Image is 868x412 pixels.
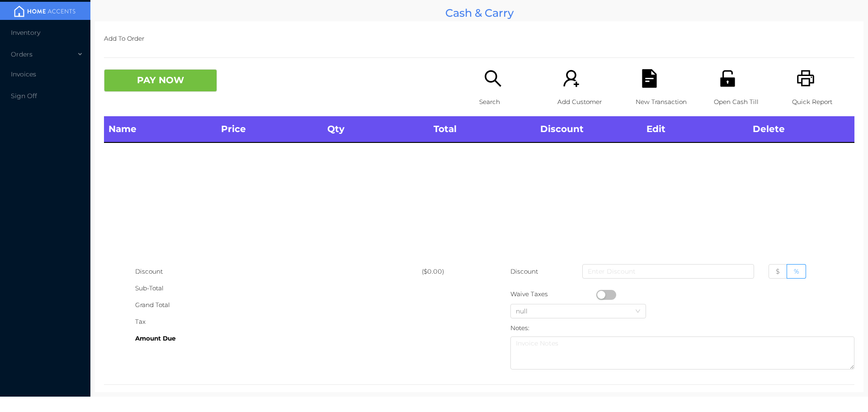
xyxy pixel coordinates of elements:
i: icon: user-add [562,69,580,88]
i: icon: unlock [718,69,737,88]
th: Discount [536,116,642,142]
i: icon: file-text [640,69,659,88]
i: icon: printer [797,69,815,88]
div: ($0.00) [422,263,479,280]
p: Quick Report [792,94,854,110]
p: Discount [510,263,539,280]
span: Sign Off [11,92,37,100]
div: Waive Taxes [510,286,596,303]
div: Sub-Total [135,280,422,297]
th: Total [429,116,535,142]
div: Discount [135,263,422,280]
i: icon: down [635,308,641,315]
th: Price [217,116,323,142]
p: Search [479,94,542,110]
label: Notes: [510,324,529,331]
p: Open Cash Till [714,94,776,110]
div: null [516,304,537,318]
img: mainBanner [11,5,79,18]
span: Invoices [11,70,36,78]
th: Name [104,116,217,142]
div: Cash & Carry [95,5,863,21]
button: PAY NOW [104,69,217,92]
p: New Transaction [636,94,698,110]
th: Edit [642,116,748,142]
th: Qty [323,116,429,142]
i: icon: search [484,69,502,88]
div: Amount Due [135,330,422,347]
div: Grand Total [135,297,422,313]
span: Inventory [11,28,40,37]
input: Enter Discount [582,264,754,279]
p: Add Customer [557,94,620,110]
span: % [794,267,799,275]
span: $ [776,267,780,275]
div: Tax [135,313,422,330]
th: Delete [748,116,854,142]
p: Add To Order [104,30,854,47]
